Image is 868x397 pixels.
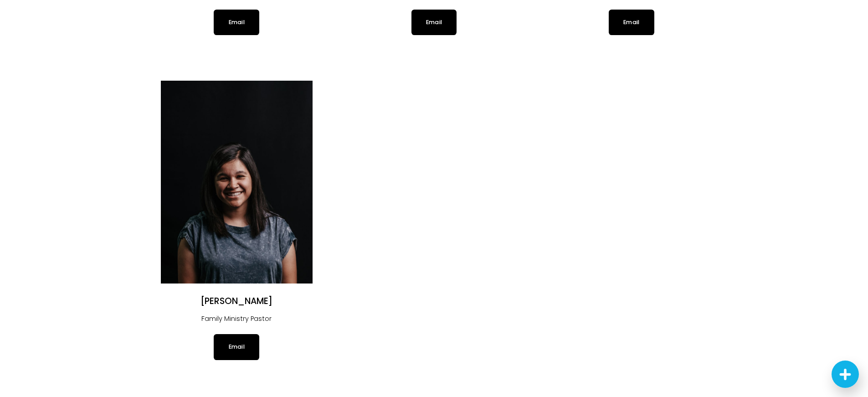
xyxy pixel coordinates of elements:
[214,10,259,35] a: Email
[161,81,313,284] img: Paula Powell
[214,334,259,360] a: Email
[161,296,313,307] h2: [PERSON_NAME]
[609,10,654,35] a: Email
[161,313,313,325] p: Family Ministry Pastor
[411,10,457,35] a: Email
